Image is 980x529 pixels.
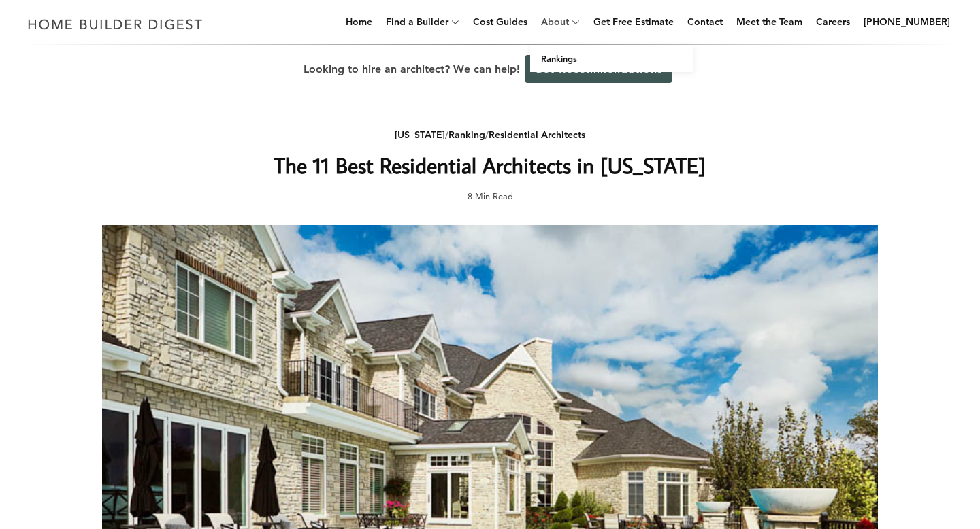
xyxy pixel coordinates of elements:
[218,149,762,182] h1: The 11 Best Residential Architects in [US_STATE]
[525,55,672,83] a: Get Recommendations
[22,11,209,37] img: Home Builder Digest
[530,45,693,72] a: Rankings
[489,129,585,141] a: Residential Architects
[448,129,485,141] a: Ranking
[468,188,513,203] span: 8 Min Read
[395,129,445,141] a: [US_STATE]
[218,126,762,143] div: / /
